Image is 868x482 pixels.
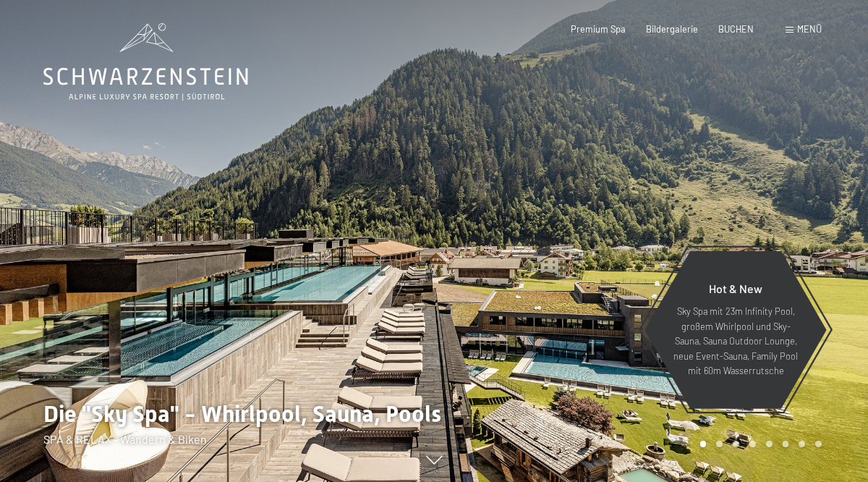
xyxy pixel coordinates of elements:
a: Premium Spa [571,23,626,35]
a: Hot & New Sky Spa mit 23m Infinity Pool, großem Whirlpool und Sky-Sauna, Sauna Outdoor Lounge, ne... [644,250,827,410]
div: Carousel Page 5 [766,441,773,447]
span: Hot & New [709,282,762,295]
a: Bildergalerie [646,23,698,35]
div: Carousel Page 8 [815,441,822,447]
div: Carousel Page 1 (Current Slide) [700,441,707,447]
div: Carousel Page 2 [716,441,723,447]
a: BUCHEN [718,23,754,35]
span: Menü [797,23,822,35]
div: Carousel Page 4 [749,441,756,447]
div: Carousel Pagination [695,441,822,447]
div: Carousel Page 3 [733,441,739,447]
div: Carousel Page 7 [799,441,805,447]
div: Carousel Page 6 [783,441,789,447]
p: Sky Spa mit 23m Infinity Pool, großem Whirlpool und Sky-Sauna, Sauna Outdoor Lounge, neue Event-S... [673,304,799,378]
